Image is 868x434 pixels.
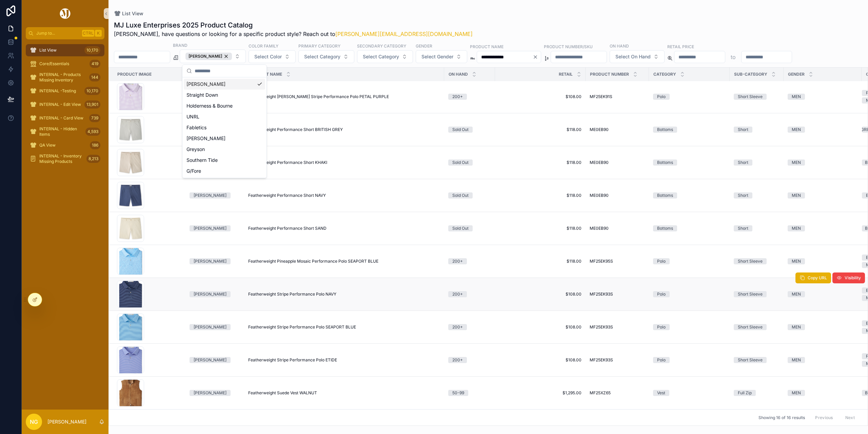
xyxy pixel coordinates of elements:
div: Polo [657,94,666,100]
button: Clear [533,54,541,60]
span: INTERNAL - Card View [39,115,83,121]
div: [PERSON_NAME] [194,390,226,396]
div: Holderness & Bourne [184,100,265,111]
div: Short [738,127,748,133]
span: Select On Hand [615,53,651,60]
p: to [731,53,736,61]
a: 200+ [448,258,491,264]
span: Category [653,72,676,77]
a: Featherweight [PERSON_NAME] Stripe Performance Polo PETAL PURPLE [248,94,440,99]
div: 200+ [452,357,463,363]
span: MF25EK93S [590,291,613,297]
a: $118.00 [499,160,581,165]
label: Color Family [249,43,278,49]
a: $1,295.00 [499,390,581,396]
div: MEN [792,324,801,330]
a: Featherweight Suede Vest WALNUT [248,390,440,396]
a: Featherweight Performance Short NAVY [248,193,440,198]
span: List View [39,48,57,53]
a: ME0EB90 [590,226,645,231]
div: Bottoms [657,127,673,133]
a: MEN [788,225,857,231]
a: $108.00 [499,357,581,363]
a: MF25EK95S [590,259,645,264]
div: 4,593 [85,128,100,136]
a: Bottoms [653,225,726,231]
a: [PERSON_NAME] [190,291,240,297]
button: Select Button [610,50,665,63]
div: [PERSON_NAME] [184,79,265,90]
span: [PERSON_NAME], have questions or looking for a specific product style? Reach out to [114,30,473,38]
button: Select Button [249,50,296,63]
a: Featherweight Pineapple Mosaic Performance Polo SEAPORT BLUE [248,259,440,264]
a: Polo [653,324,726,330]
div: [PERSON_NAME] [184,133,265,144]
div: 144 [89,73,100,81]
div: [PERSON_NAME] [194,291,226,297]
a: Short Sleeve [734,291,780,297]
a: MEN [788,291,857,297]
p: [PERSON_NAME] [47,418,86,425]
div: Polo [657,357,666,363]
a: Short [734,159,780,166]
img: App logo [59,8,72,19]
a: Sold Out [448,159,491,166]
a: List View10,170 [26,44,104,56]
span: ME0EB90 [590,160,609,165]
a: MEN [788,159,857,166]
a: $118.00 [499,127,581,132]
a: Bottoms [653,159,726,166]
a: INTERNAL -Testing10,170 [26,85,104,97]
a: MF25EK93S [590,357,645,363]
span: Featherweight Performance Short BRITISH GREY [248,127,343,132]
a: MEN [788,94,857,100]
div: [PERSON_NAME] [194,324,226,330]
div: Short Sleeve [738,258,763,264]
div: 186 [90,141,100,149]
div: 10,170 [84,87,100,95]
span: Featherweight Stripe Performance Polo NAVY [248,291,336,297]
div: [PERSON_NAME] [194,225,226,231]
a: MF25EK91S [590,94,645,99]
a: MF25EK93S [590,324,645,330]
span: QA View [39,143,56,148]
label: Product Number/SKU [544,43,593,50]
button: Copy URL [795,272,831,283]
div: [PERSON_NAME] [194,192,226,199]
div: [PERSON_NAME] [194,357,226,363]
span: Copy URL [808,275,827,281]
a: Short Sleeve [734,324,780,330]
a: Polo [653,357,726,363]
div: MEN [792,390,801,396]
div: Bottoms [657,159,673,166]
a: MEN [788,324,857,330]
a: [PERSON_NAME] [190,324,240,330]
div: MEN [792,159,801,166]
span: Featherweight [PERSON_NAME] Stripe Performance Polo PETAL PURPLE [248,94,389,99]
a: Polo [653,291,726,297]
span: On Hand [449,72,468,77]
div: 200+ [452,258,463,264]
button: Select Button [416,50,467,63]
a: Short [734,127,780,133]
a: MEN [788,258,857,264]
span: Featherweight Performance Short KHAKI [248,160,327,165]
a: Bottoms [653,192,726,199]
a: Featherweight Stripe Performance Polo NAVY [248,291,440,297]
a: $118.00 [499,193,581,198]
a: MEN [788,192,857,199]
span: INTERNAL - Inventory Missing Products [39,153,84,164]
div: 200+ [452,324,463,330]
span: INTERNAL - Hidden Items [39,126,83,137]
div: Polo [657,291,666,297]
label: Primary Category [298,43,340,49]
a: $108.00 [499,324,581,330]
a: $118.00 [499,226,581,231]
a: $118.00 [499,259,581,264]
span: Showing 16 of 16 results [758,415,805,420]
div: Bottoms [657,225,673,231]
div: Sold Out [452,225,469,231]
a: Short [734,225,780,231]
